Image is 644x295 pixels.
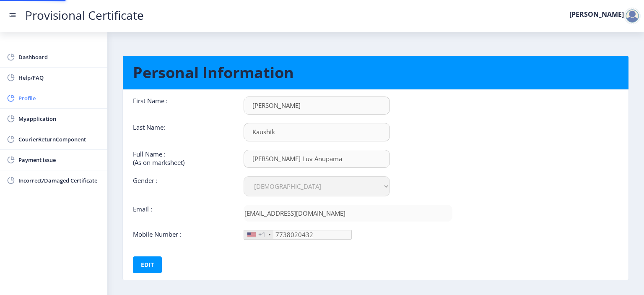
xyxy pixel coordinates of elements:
input: Mobile No [244,230,352,240]
div: +1 [258,230,266,239]
div: First Name : [127,97,237,115]
span: Dashboard [18,52,101,62]
div: United States: +1 [244,230,273,239]
div: Mobile Number : [127,230,237,240]
span: Incorrect/Damaged Certificate [18,175,101,185]
span: Myapplication [18,114,101,124]
label: [PERSON_NAME] [569,11,624,18]
span: Payment issue [18,155,101,165]
span: Profile [18,93,101,103]
div: Gender : [127,176,237,196]
a: Provisional Certificate [17,11,152,20]
button: Edit [133,256,162,273]
span: CourierReturnComponent [18,134,101,144]
div: Full Name : (As on marksheet) [127,150,237,168]
h1: Personal Information [133,63,618,83]
span: Help/FAQ [18,73,101,83]
div: Email : [127,205,237,222]
div: Last Name: [127,123,237,141]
